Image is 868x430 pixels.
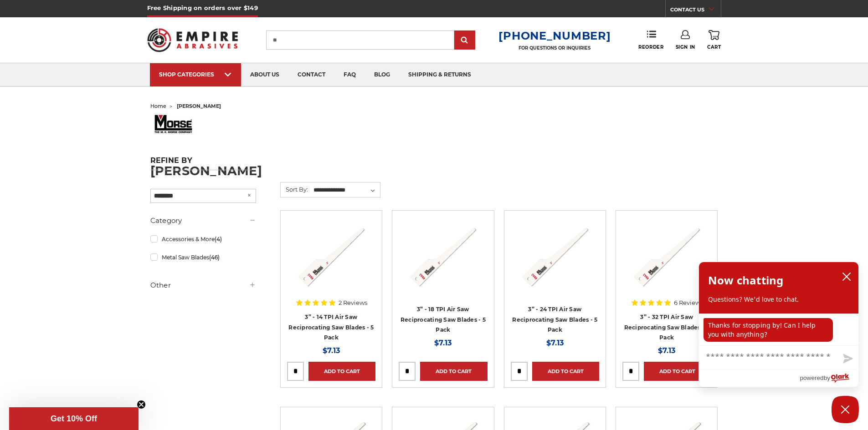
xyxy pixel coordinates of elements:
input: Submit [456,31,474,50]
a: Accessories & More [150,231,256,247]
a: CONTACT US [670,5,721,17]
button: close chatbox [839,270,854,283]
a: Add to Cart [308,362,375,381]
span: Sign In [676,44,695,50]
img: 3" Reciprocating Air Saw blade for pneumatic saw - 24 TPI [519,217,591,290]
span: powered [800,372,823,384]
a: 3” - 18 TPI Air Saw Reciprocating Saw Blades - 5 Pack [401,306,486,333]
a: 3" sheet metal Air Saw blade for pneumatic sawzall 32 TPI [622,217,711,305]
div: SHOP CATEGORIES [159,71,232,78]
span: $7.13 [546,339,564,347]
button: Close teaser [137,400,146,409]
img: 3" Air Saw blade for pneumatic sawzall 14 TPI [295,217,368,290]
span: $7.13 [434,339,452,347]
a: 3" Air Saw blade for pneumatic sawzall 14 TPI [287,217,375,305]
img: Empire Abrasives [147,22,238,58]
a: 3” - 24 TPI Air Saw Reciprocating Saw Blades - 5 Pack [512,306,597,333]
a: 3” - 14 TPI Air Saw Reciprocating Saw Blades - 5 Pack [288,314,374,341]
a: Add to Cart [644,362,711,381]
img: 3" Air Saw blade for pneumatic reciprocating saw - 18 TPI [406,217,479,290]
div: Get 10% OffClose teaser [9,407,139,430]
a: Reorder [638,30,663,50]
a: Add to Cart [532,362,599,381]
span: [PERSON_NAME] [177,103,221,109]
a: [PHONE_NUMBER] [498,29,611,42]
span: 2 Reviews [339,300,367,306]
h5: Category [150,215,256,226]
h5: Refine by [150,156,256,170]
img: m.k.%20morse%20logo_1525793239__72022.original.jpg [150,113,196,135]
a: 3" Reciprocating Air Saw blade for pneumatic saw - 24 TPI [511,217,599,305]
select: Sort By: [312,183,380,197]
div: olark chatbox [699,262,859,387]
button: × [245,190,254,201]
p: FOR QUESTIONS OR INQUIRIES [498,45,611,51]
label: Sort By: [281,182,308,196]
a: 3” - 32 TPI Air Saw Reciprocating Saw Blades - 5 Pack [624,314,709,341]
a: 3" Air Saw blade for pneumatic reciprocating saw - 18 TPI [399,217,487,305]
h1: [PERSON_NAME] [150,165,718,177]
a: home [150,103,166,109]
span: (4) [215,236,222,243]
div: chat [699,314,858,345]
img: 3" sheet metal Air Saw blade for pneumatic sawzall 32 TPI [630,217,703,290]
a: about us [241,63,288,86]
a: shipping & returns [399,63,480,86]
span: 6 Reviews [674,300,703,306]
button: Close Chatbox [832,396,859,423]
a: Add to Cart [420,362,487,381]
a: blog [365,63,399,86]
span: Get 10% Off [51,414,97,423]
a: Metal Saw Blades [150,249,256,265]
h2: Now chatting [708,271,783,289]
a: contact [288,63,334,86]
button: Send message [836,349,858,369]
span: Cart [707,44,721,50]
a: Powered by Olark [800,370,858,387]
a: Cart [707,30,721,50]
h5: Other [150,280,256,291]
p: Questions? We'd love to chat. [708,295,849,304]
p: Thanks for stopping by! Can I help you with anything? [704,318,833,342]
span: $7.13 [323,346,340,355]
span: by [824,372,830,384]
span: $7.13 [658,346,675,355]
span: (46) [209,254,220,261]
a: faq [334,63,365,86]
span: Reorder [638,44,663,50]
